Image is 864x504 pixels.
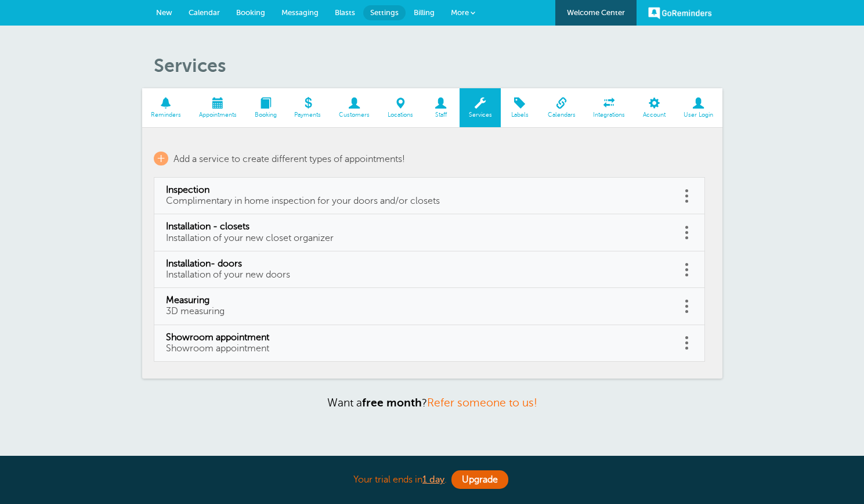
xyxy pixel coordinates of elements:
span: Payments [291,111,324,118]
span: Messaging [281,8,319,17]
span: Measuring [166,295,670,306]
a: User Login [675,88,722,127]
span: Reminders [148,111,185,118]
iframe: Resource center [644,179,852,492]
span: Booking [236,8,265,17]
a: Reminders [142,88,190,127]
span: Inspection [166,185,670,196]
span: Blasts [335,8,355,17]
a: Refer someone to us! [427,397,537,409]
a: Staff [422,88,460,127]
span: Staff [428,111,454,118]
a: Appointments [190,88,245,127]
span: Locations [385,111,417,118]
a: Labels [501,88,538,127]
a: Settings [363,5,406,20]
span: Installation of your new doors [166,269,290,280]
a: + Add a service to create different types of appointments! [154,152,405,165]
span: Billing [414,8,435,17]
span: Calendar [189,8,220,17]
span: Appointments [196,111,240,118]
span: Calendars [544,111,579,118]
span: Installation- doors [166,258,670,269]
span: Add a service to create different types of appointments! [173,154,405,164]
p: Want a ? [142,396,722,409]
a: Inspection Complimentary in home inspection for your doors and/or closets [166,185,670,207]
span: Labels [507,111,533,118]
a: Account [634,88,675,127]
a: Installation- doors Installation of your new doors [166,258,670,280]
a: Measuring 3D measuring [166,295,670,317]
div: Your trial ends in . [142,467,722,492]
span: User Login [681,111,717,118]
span: Customers [336,111,373,118]
h1: Services [154,55,722,77]
span: Account [640,111,669,118]
span: More [451,8,469,17]
span: Installation of your new closet organizer [166,233,334,243]
a: 1 day [422,474,444,485]
a: Customers [330,88,379,127]
span: Showroom appointment [166,332,670,343]
span: Settings [370,8,399,17]
span: New [156,8,172,17]
span: Booking [251,111,280,118]
a: Integrations [584,88,634,127]
a: Locations [379,88,422,127]
span: 3D measuring [166,306,225,316]
a: Installation - closets Installation of your new closet organizer [166,221,670,243]
span: + [154,152,168,165]
a: Calendars [538,88,584,127]
span: Installation - closets [166,221,670,232]
span: Complimentary in home inspection for your doors and/or closets [166,196,440,206]
span: Services [465,111,495,118]
a: Showroom appointment Showroom appointment [166,332,670,354]
span: Showroom appointment [166,343,269,354]
a: Booking [245,88,285,127]
strong: free month [362,397,422,409]
a: Payments [285,88,330,127]
span: Integrations [590,111,628,118]
a: Upgrade [451,470,508,489]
